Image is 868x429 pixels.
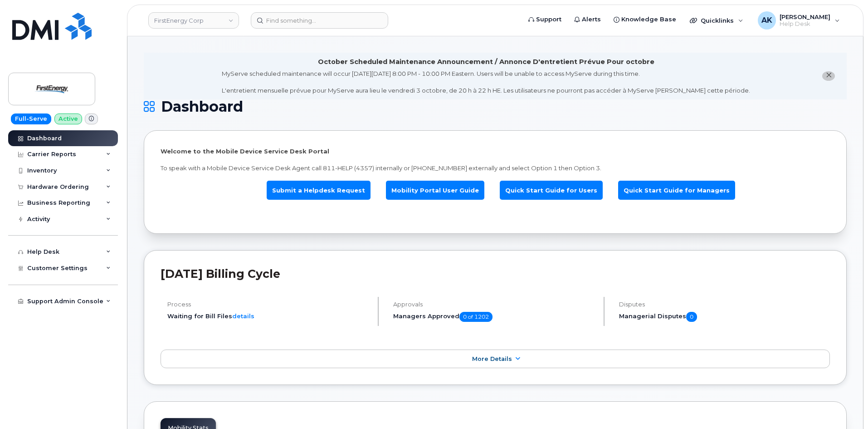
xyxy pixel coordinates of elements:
iframe: Messenger Launcher [829,390,861,422]
a: Quick Start Guide for Users [500,181,603,200]
h4: Process [167,301,370,308]
h4: Approvals [393,301,596,308]
a: Quick Start Guide for Managers [618,181,735,200]
div: MyServe scheduled maintenance will occur [DATE][DATE] 8:00 PM - 10:00 PM Eastern. Users will be u... [222,69,750,95]
a: details [232,312,254,320]
button: close notification [822,71,835,81]
span: Dashboard [161,100,243,113]
h5: Managerial Disputes [619,312,830,322]
h5: Managers Approved [393,312,596,322]
p: To speak with a Mobile Device Service Desk Agent call 811-HELP (4357) internally or [PHONE_NUMBER... [161,164,830,173]
h4: Disputes [619,301,830,308]
a: Submit a Helpdesk Request [267,181,371,200]
span: 0 of 1202 [459,312,493,322]
h2: [DATE] Billing Cycle [161,267,830,281]
span: 0 [686,312,697,322]
p: Welcome to the Mobile Device Service Desk Portal [161,147,830,156]
span: More Details [472,355,512,362]
li: Waiting for Bill Files [167,312,370,321]
div: October Scheduled Maintenance Announcement / Annonce D'entretient Prévue Pour octobre [318,57,654,67]
a: Mobility Portal User Guide [386,181,484,200]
